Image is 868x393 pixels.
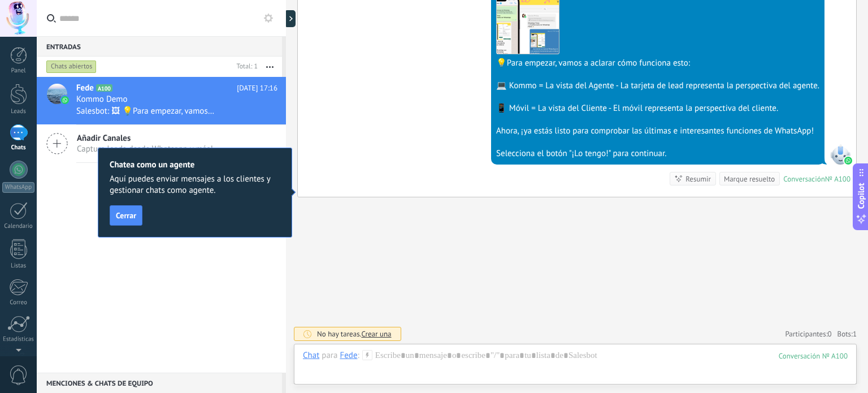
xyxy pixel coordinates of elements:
div: Listas [2,262,35,270]
a: avatariconFedeA100[DATE] 17:16Kommo DemoSalesbot: 🖼 💡Para empezar, vamos a aclarar cómo funciona ... [37,77,286,124]
div: 💡Para empezar, vamos a aclarar cómo funciona esto: [496,58,819,69]
div: Mostrar [284,10,296,27]
div: Ahora, ¡ya estás listo para comprobar las últimas e interesantes funciones de WhatsApp! [496,126,819,137]
button: Cerrar [110,205,142,226]
span: Captura leads desde Whatsapp y más! [77,144,213,154]
div: Correo [2,299,35,306]
h2: Chatea como un agente [110,159,280,170]
span: A100 [96,84,112,92]
span: Crear una [361,329,391,339]
span: Kommo Demo [76,94,128,105]
div: Entradas [37,36,282,57]
div: Fede [340,350,357,360]
div: Chats [2,144,35,152]
span: Copilot [856,183,867,209]
div: Menciones & Chats de equipo [37,373,282,393]
span: Aquí puedes enviar mensajes a los clientes y gestionar chats como agente. [110,174,280,196]
div: Total: 1 [232,61,258,72]
div: WhatsApp [2,182,34,193]
img: waba.svg [844,157,852,165]
div: Panel [2,67,35,75]
a: Participantes:0 [785,329,831,339]
div: Marque resuelto [724,174,775,184]
span: para [322,350,337,361]
div: Resumir [685,174,711,184]
div: 100 [779,351,848,361]
div: № A100 [825,174,850,184]
div: Selecciona el botón "¡Lo tengo!" para continuar. [496,148,819,159]
div: Estadísticas [2,336,35,343]
span: Salesbot: 🖼 💡Para empezar, vamos a aclarar cómo funciona esto: 💻 Kommo = La vista del Agente - La... [76,106,215,116]
span: Bots: [837,329,857,339]
span: SalesBot [830,144,850,165]
div: Calendario [2,223,35,230]
span: [DATE] 17:16 [237,83,277,94]
span: Fede [76,83,94,94]
div: 📱 Móvil = La vista del Cliente - El móvil representa la perspectiva del cliente. [496,103,819,114]
div: Chats abiertos [46,60,97,74]
span: Añadir Canales [77,133,213,144]
span: Cerrar [116,211,136,219]
span: 1 [853,329,857,339]
span: : [358,350,359,361]
div: 💻 Kommo = La vista del Agente - La tarjeta de lead representa la perspectiva del agente. [496,80,819,92]
span: 0 [828,329,832,339]
div: Leads [2,108,35,115]
img: icon [61,96,69,104]
div: No hay tareas. [317,329,392,339]
div: Conversación [783,174,825,184]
